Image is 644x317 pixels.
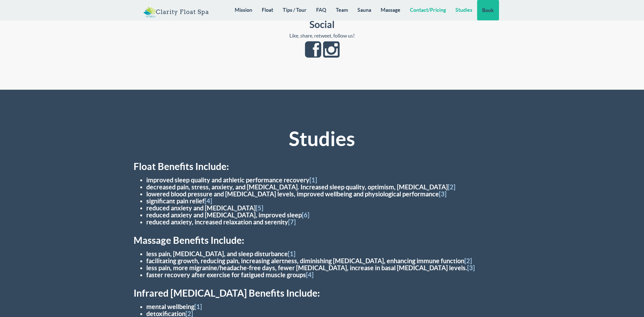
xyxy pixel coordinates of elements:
[146,219,510,226] li: reduced anxiety, increased relaxation and serenity
[464,257,472,264] a: [2]
[146,212,510,219] li: reduced anxiety and [MEDICAL_DATA], improved sleep
[448,183,455,191] a: [2]
[134,235,510,246] h3: Massage Benefits Include:
[288,250,295,257] a: [1]
[146,303,510,310] li: mental wellbeing
[467,264,475,271] a: [3]
[204,197,212,205] a: [4]
[288,218,296,226] a: [7]
[302,211,309,219] a: [6]
[256,204,263,212] a: [5]
[146,198,510,205] li: significant pain relief
[138,128,506,150] h2: Studies
[146,264,510,271] li: less pain, more migranine/headache-free days, fewer [MEDICAL_DATA], increase in basal [MEDICAL_DA...
[143,19,501,30] h3: Social
[194,303,202,310] a: [1]
[146,257,510,264] li: facilitating growth, reducing pain, increasing alertness, diminishing [MEDICAL_DATA], enhancing i...
[146,250,510,257] li: less pain, [MEDICAL_DATA], and sleep disturbance
[138,10,506,61] div: Like, share, retweet, follow us!
[146,184,510,191] li: decreased pain, stress, anxiety, and [MEDICAL_DATA]. Increased sleep quality, optimism, [MEDICAL_...
[306,271,314,278] a: [4]
[439,190,447,198] a: [3]
[134,288,510,299] h3: Infrared [MEDICAL_DATA] Benefits Include:
[146,191,510,198] li: lowered blood pressure and [MEDICAL_DATA] levels, improved wellbeing and physiological performance
[146,271,510,278] li: faster recovery after exercise for fatigued muscle groups
[309,176,317,184] a: [1]
[146,205,510,212] li: reduced anxiety and [MEDICAL_DATA]
[146,177,510,184] li: improved sleep quality and athletic performance recovery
